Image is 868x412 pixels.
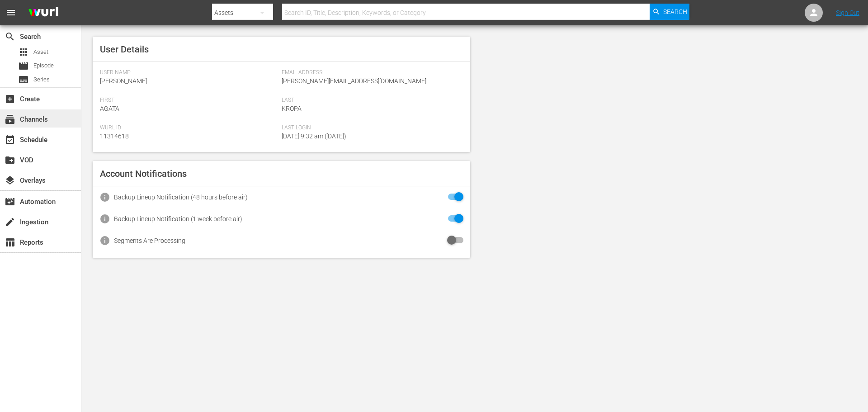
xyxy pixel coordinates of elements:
[5,31,15,42] span: Search
[100,168,187,179] span: Account Notifications
[663,4,687,20] span: Search
[282,69,459,76] span: Email Address:
[99,213,110,224] span: info
[5,7,16,18] span: menu
[5,155,15,166] span: VOD
[18,61,29,71] span: Episode
[99,192,110,203] span: info
[5,237,15,248] span: Reports
[5,114,15,125] span: Channels
[114,237,185,244] div: Segments Are Processing
[33,75,50,84] span: Series
[33,61,54,70] span: Episode
[5,175,15,186] span: Overlays
[5,196,15,207] span: Automation
[99,235,110,246] span: info
[22,2,65,24] img: ans4CAIJ8jUAAAAAAAAAAAAAAAAAAAAAAAAgQb4GAAAAAAAAAAAAAAAAAAAAAAAAJMjXAAAAAAAAAAAAAAAAAAAAAAAAgAT5G...
[18,47,29,57] span: Asset
[33,47,48,57] span: Asset
[5,94,15,104] span: Create
[282,124,459,132] span: Last Login
[18,74,29,85] span: Series
[100,133,129,140] span: 11314618
[100,69,277,76] span: User Name:
[282,133,346,140] span: [DATE] 9:32 am ([DATE])
[836,9,859,16] a: Sign Out
[100,105,119,112] span: Agata
[282,97,459,104] span: Last
[282,77,426,85] span: [PERSON_NAME][EMAIL_ADDRESS][DOMAIN_NAME]
[5,134,15,145] span: Schedule
[100,77,147,85] span: [PERSON_NAME]
[5,217,15,227] span: Ingestion
[100,44,149,55] span: User Details
[100,97,277,104] span: First
[114,194,248,201] div: Backup Lineup Notification (48 hours before air)
[114,215,242,223] div: Backup Lineup Notification (1 week before air)
[650,4,689,20] button: Search
[282,105,302,112] span: Kropa
[100,124,277,132] span: Wurl Id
